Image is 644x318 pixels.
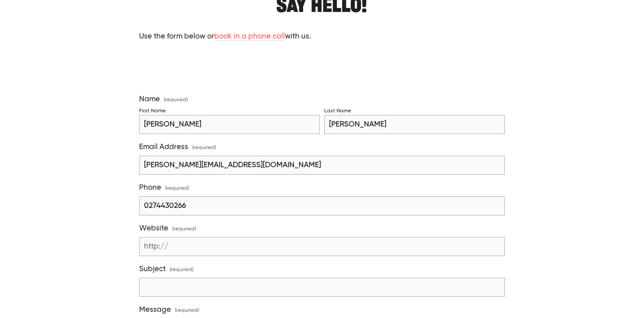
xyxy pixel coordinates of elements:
[192,142,216,154] span: (required)
[164,97,188,103] span: (required)
[175,305,199,317] span: (required)
[140,237,173,256] span: http://
[214,33,285,41] a: book in a phone call
[139,31,504,42] p: Use the form below or with us.
[139,224,168,233] span: Website
[139,183,161,192] span: Phone
[139,264,166,274] span: Subject
[139,108,166,115] div: First Name
[165,183,189,195] span: (required)
[170,264,193,276] span: (required)
[139,142,188,152] span: Email Address
[172,223,196,235] span: (required)
[324,108,351,115] div: Last Name
[139,305,171,314] span: Message
[139,95,160,104] span: Name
